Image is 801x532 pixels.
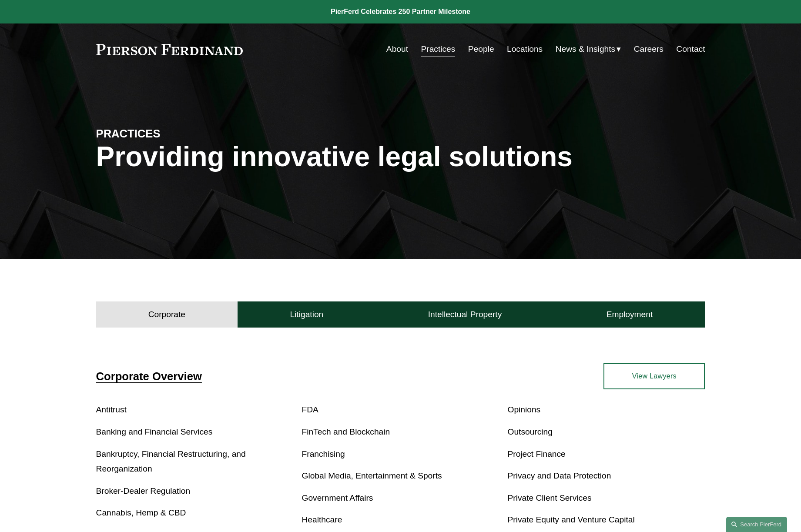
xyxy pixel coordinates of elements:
a: Cannabis, Hemp & CBD [96,508,186,517]
a: Government Affairs [302,493,373,502]
h4: Corporate [148,309,185,320]
a: Corporate Overview [96,370,202,382]
h4: Employment [607,309,653,320]
a: Healthcare [302,515,342,524]
a: Broker-Dealer Regulation [96,486,191,495]
h4: Litigation [290,309,323,320]
a: Privacy and Data Protection [507,471,611,480]
a: FinTech and Blockchain [302,427,390,436]
span: News & Insights [556,42,616,57]
a: Global Media, Entertainment & Sports [302,471,442,480]
a: Banking and Financial Services [96,427,213,436]
a: Private Equity and Venture Capital [507,515,634,524]
a: Practices [421,41,455,57]
a: Contact [676,41,705,57]
a: Project Finance [507,449,565,458]
a: Opinions [507,405,540,414]
h4: PRACTICES [96,127,248,141]
a: Franchising [302,449,345,458]
h4: Intellectual Property [428,309,502,320]
a: Outsourcing [507,427,552,436]
a: People [468,41,494,57]
a: Private Client Services [507,493,591,502]
a: FDA [302,405,318,414]
a: Antitrust [96,405,127,414]
a: Bankruptcy, Financial Restructuring, and Reorganization [96,449,246,474]
a: Careers [634,41,664,57]
h1: Providing innovative legal solutions [96,141,705,173]
a: Locations [507,41,543,57]
a: View Lawyers [603,363,705,389]
a: folder dropdown [556,41,621,57]
a: About [386,41,408,57]
a: Search this site [726,517,787,532]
